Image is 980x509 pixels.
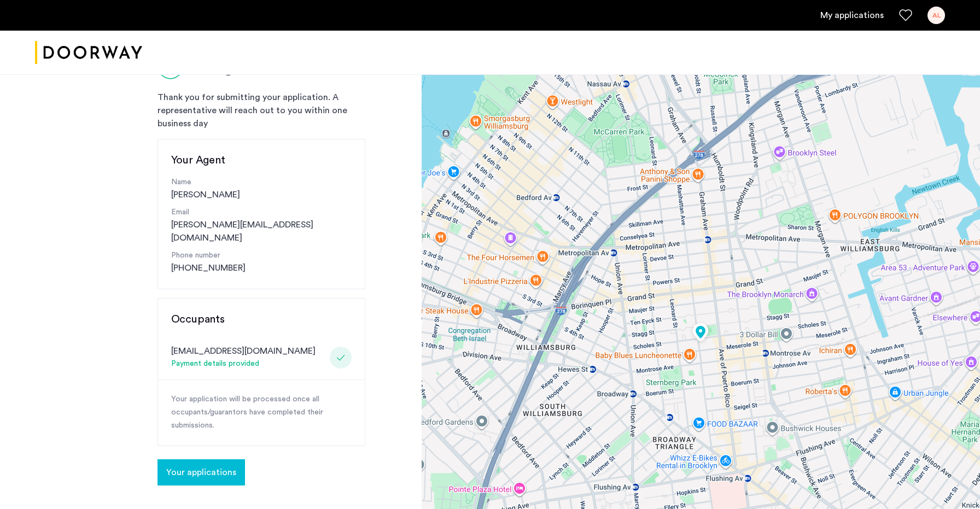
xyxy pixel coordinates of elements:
[171,261,246,274] a: [PHONE_NUMBER]
[35,32,142,73] a: Cazamio logo
[171,344,316,358] div: [EMAIL_ADDRESS][DOMAIN_NAME]
[171,218,352,244] a: [PERSON_NAME][EMAIL_ADDRESS][DOMAIN_NAME]
[171,153,352,168] h3: Your Agent
[157,459,245,485] button: button
[820,9,884,22] a: My application
[157,468,245,477] cazamio-button: Go to application
[171,250,352,261] p: Phone number
[35,32,142,73] img: logo
[171,358,316,371] div: Payment details provided
[166,466,236,479] span: Your applications
[927,7,945,24] div: AL
[157,91,365,130] div: Thank you for submitting your application. A representative will reach out to you within one busi...
[899,9,912,22] a: Favorites
[171,177,352,201] div: [PERSON_NAME]
[171,207,352,218] p: Email
[171,312,352,327] h3: Occupants
[171,393,352,432] p: Your application will be processed once all occupants/guarantors have completed their submissions.
[171,177,352,188] p: Name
